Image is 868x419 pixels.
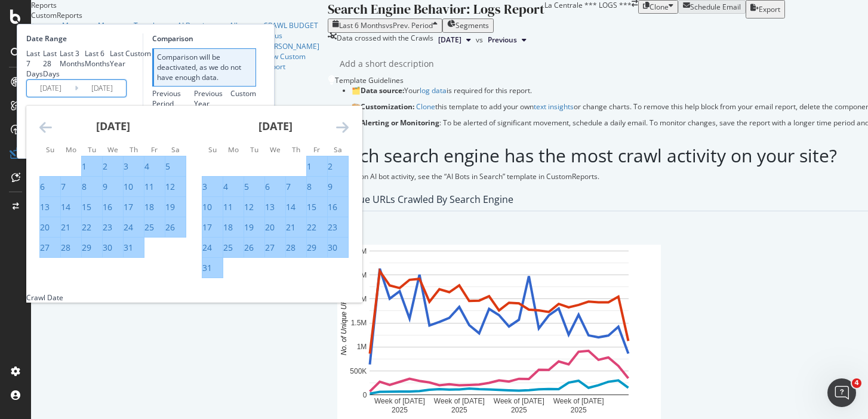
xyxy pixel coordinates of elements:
div: Comparison will be deactivated, as we do not have enough data. [152,48,256,86]
div: 20 [265,221,275,233]
td: Selected. Sunday, August 3, 2025 [202,177,223,197]
div: 4 [223,181,228,193]
td: Selected. Friday, August 22, 2025 [307,217,328,238]
small: Sa [334,144,342,154]
div: 24 [202,242,212,254]
input: End Date [78,80,126,97]
div: 7 [61,181,66,193]
td: Selected. Friday, August 8, 2025 [307,177,328,197]
div: 31 [124,242,133,254]
div: Calendar [26,106,362,292]
div: 21 [286,221,296,233]
text: Week of [DATE] [434,397,485,405]
td: Selected. Wednesday, July 30, 2025 [103,238,124,258]
td: Selected. Thursday, August 14, 2025 [286,197,307,217]
small: We [107,144,118,154]
div: 16 [328,201,337,213]
div: 6 [40,181,45,193]
td: Selected. Friday, July 4, 2025 [144,156,165,177]
td: Selected. Saturday, August 30, 2025 [328,238,349,258]
div: 29 [82,242,91,254]
text: 2025 [571,406,587,414]
div: CRAWL BUDGET [263,20,319,30]
small: Mo [228,144,239,154]
td: Selected. Monday, July 7, 2025 [61,177,82,197]
div: 15 [307,201,316,213]
button: Segments [442,19,494,32]
button: [DATE] [433,33,476,47]
div: Crawl Date [26,292,63,303]
td: Selected. Thursday, July 10, 2025 [124,177,144,197]
small: Tu [250,144,258,154]
div: 16 [103,201,112,213]
text: 0 [363,391,367,399]
div: 3 [202,181,207,193]
td: Selected. Thursday, July 24, 2025 [124,217,144,238]
div: Move backward to switch to the previous month. [39,120,52,135]
div: 23 [328,221,337,233]
td: Selected. Saturday, July 19, 2025 [165,197,186,217]
button: Previous [483,33,531,47]
div: Custom [125,48,151,58]
td: Selected. Sunday, August 24, 2025 [202,238,223,258]
button: Last 6 MonthsvsPrev. Period [328,19,442,32]
div: 18 [223,221,233,233]
span: 4 [852,378,861,388]
div: 11 [144,181,154,193]
small: Th [292,144,300,154]
text: 2025 [511,406,527,414]
small: Mo [66,144,76,154]
text: Week of [DATE] [494,397,544,405]
text: Week of [DATE] [374,397,425,405]
td: Selected. Friday, August 29, 2025 [307,238,328,258]
div: 2 [103,161,107,172]
td: Selected. Thursday, August 28, 2025 [286,238,307,258]
td: Selected. Sunday, July 20, 2025 [40,217,61,238]
td: Selected. Tuesday, August 12, 2025 [244,197,265,217]
div: 29 [307,242,316,254]
td: Selected. Friday, August 15, 2025 [307,197,328,217]
div: 6 [265,181,270,193]
a: Focus [PERSON_NAME] [263,30,319,51]
text: Week of [DATE] [553,397,604,405]
td: Selected. Friday, July 18, 2025 [144,197,165,217]
iframe: Intercom live chat [827,378,856,407]
span: vs [476,35,483,45]
div: Last Year [110,48,125,69]
div: Move forward to switch to the next month. [336,120,349,135]
div: 9 [103,181,107,193]
a: New Custom Report [263,51,319,72]
div: 17 [124,201,133,213]
small: Fr [313,144,320,154]
div: Previous Period [152,88,194,109]
div: 1 [307,161,312,172]
td: Selected. Wednesday, August 6, 2025 [265,177,286,197]
div: Schedule Email [690,2,741,12]
div: 2 [328,161,333,172]
div: 25 [144,221,154,233]
div: 14 [286,201,296,213]
a: All Reports [229,20,255,41]
td: Selected. Friday, August 1, 2025 [307,156,328,177]
a: log data [420,85,447,95]
div: 30 [103,242,112,254]
td: Selected. Wednesday, August 27, 2025 [265,238,286,258]
div: 13 [40,201,50,213]
div: 9 [328,181,333,193]
td: Selected. Saturday, August 23, 2025 [328,217,349,238]
div: 25 [223,242,233,254]
td: Selected. Wednesday, July 23, 2025 [103,217,124,238]
td: Selected. Thursday, August 21, 2025 [286,217,307,238]
div: Last 7 Days [26,48,43,79]
a: Templates [134,20,169,30]
td: Selected. Monday, August 18, 2025 [223,217,244,238]
div: + Create Report [31,20,54,51]
td: Selected. Monday, July 14, 2025 [61,197,82,217]
div: 4 [144,161,149,172]
a: text insights [534,101,574,112]
td: Selected. Tuesday, July 8, 2025 [82,177,103,197]
div: 28 [61,242,70,254]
